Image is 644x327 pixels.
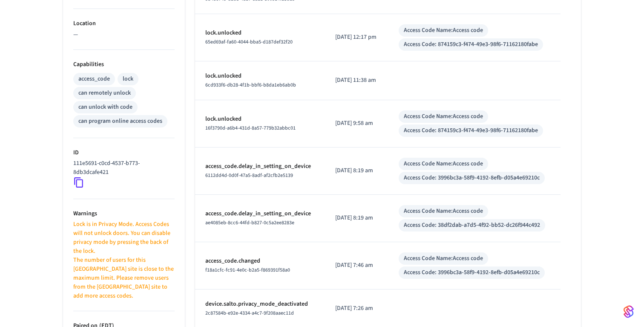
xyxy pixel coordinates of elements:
[205,115,315,124] p: lock.unlocked
[335,304,378,313] p: [DATE] 7:26 am
[205,310,294,317] span: 2c87584b-e92e-4334-a4c7-9f208aaec11d
[78,89,131,98] div: can remotely unlock
[78,117,162,126] div: can program online access codes
[205,266,290,274] span: f18a1cfc-fc91-4e0c-b2a5-f869391f58a0
[624,305,634,318] img: SeamLogoGradient.69752ec5.svg
[78,75,110,84] div: access_code
[73,60,175,69] p: Capabilities
[205,162,315,171] p: access_code.delay_in_setting_on_device
[335,214,378,223] p: [DATE] 8:19 am
[205,209,315,218] p: access_code.delay_in_setting_on_device
[404,207,483,216] div: Access Code Name: Access code
[73,19,175,28] p: Location
[205,29,315,38] p: lock.unlocked
[404,159,483,168] div: Access Code Name: Access code
[205,219,294,226] span: ae4085eb-8cc6-44fd-b827-0c5a2ee8283e
[205,257,315,266] p: access_code.changed
[335,33,378,42] p: [DATE] 12:17 pm
[404,112,483,121] div: Access Code Name: Access code
[73,220,175,256] p: Lock is in Privacy Mode. Access Codes will not unlock doors. You can disable privacy mode by pres...
[335,166,378,175] p: [DATE] 8:19 am
[335,76,378,85] p: [DATE] 11:38 am
[404,268,540,277] div: Access Code: 3996bc3a-58f9-4192-8efb-d05a4e69210c
[73,30,175,39] p: —
[404,26,483,35] div: Access Code Name: Access code
[73,209,175,218] p: Warnings
[123,75,133,84] div: lock
[404,40,538,49] div: Access Code: 874159c3-f474-49e3-98f6-71162180fabe
[404,221,540,230] div: Access Code: 38df2dab-a7d5-4f92-bb52-dc26f944c492
[205,38,293,46] span: 65ed69af-fa60-4044-bba5-d187def32f20
[205,81,296,89] span: 6cd933f6-db28-4f1b-bbf6-b8da1eb6ab0b
[78,103,132,112] div: can unlock with code
[205,72,315,81] p: lock.unlocked
[73,159,171,177] p: 111e5691-c0cd-4537-b773-8db3dcafe421
[335,261,378,270] p: [DATE] 7:46 am
[404,254,483,263] div: Access Code Name: Access code
[404,174,540,182] div: Access Code: 3996bc3a-58f9-4192-8efb-d05a4e69210c
[73,256,175,301] p: The number of users for this [GEOGRAPHIC_DATA] site is close to the maximum limit. Please remove ...
[205,172,293,179] span: 6112dd4d-0d0f-47a5-8adf-af2cfb2e5139
[205,124,296,132] span: 16f3790d-a6b4-431d-8a57-779b32abbc01
[404,126,538,135] div: Access Code: 874159c3-f474-49e3-98f6-71162180fabe
[205,300,315,309] p: device.salto.privacy_mode_deactivated
[335,119,378,128] p: [DATE] 9:58 am
[73,148,175,157] p: ID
